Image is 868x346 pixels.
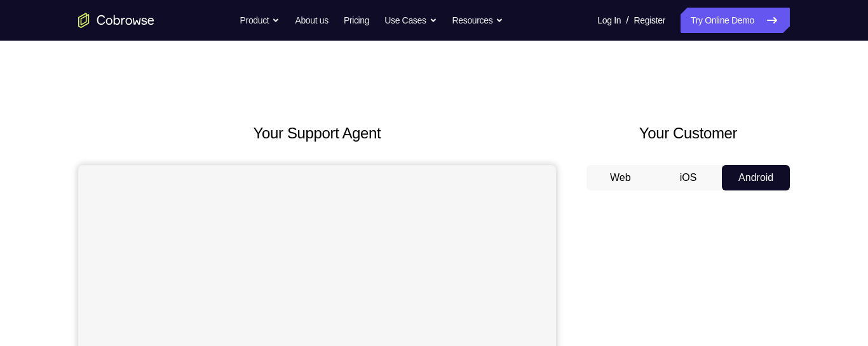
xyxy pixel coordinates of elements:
a: Go to the home page [78,13,154,28]
a: Log In [597,8,621,33]
button: iOS [654,165,722,190]
button: Android [722,165,790,190]
a: Try Online Demo [681,8,790,33]
button: Resources [452,8,504,33]
h2: Your Support Agent [78,122,556,145]
button: Use Cases [384,8,437,33]
span: / [626,13,628,28]
button: Web [587,165,654,190]
a: Pricing [344,8,369,33]
button: Product [240,8,280,33]
a: Register [634,8,665,33]
h2: Your Customer [587,122,790,145]
a: About us [295,8,328,33]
